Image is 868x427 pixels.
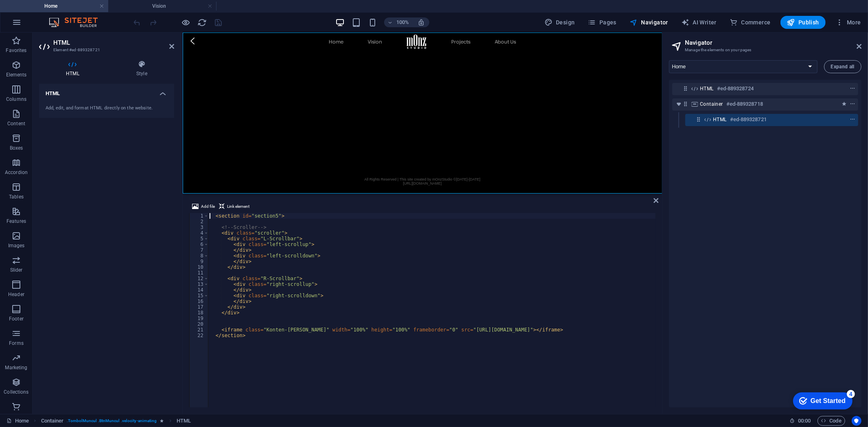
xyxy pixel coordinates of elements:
i: Element contains an animation [160,418,164,423]
span: Click to select. Double-click to edit [177,416,191,426]
button: AI Writer [678,16,720,29]
h6: Session time [789,416,811,426]
div: 4 [60,2,68,10]
img: Editor Logo [47,17,108,27]
div: 11 [190,270,209,276]
p: Columns [6,96,26,102]
span: Pages [588,18,617,26]
div: 6 [190,242,209,247]
span: Code [821,416,842,426]
div: Get Started [24,9,59,16]
span: Navigator [630,18,668,26]
div: 9 [190,259,209,264]
div: 5 [190,236,209,242]
h2: HTML [53,39,174,46]
img: mOnzStudio-95Bwy9uhb9P2sEyRJBKsOA.svg [224,2,244,16]
span: Container [700,101,723,107]
nav: breadcrumb [41,416,191,426]
p: [URL][DOMAIN_NAME] [179,149,301,153]
h6: 100% [396,17,409,27]
button: Usercentrics [852,416,861,426]
div: 2 [190,219,209,224]
p: Features [7,218,26,224]
span: 00 00 [798,416,811,426]
button: reload [197,17,207,27]
button: toggle-expand [674,99,684,109]
p: Collections [4,389,28,395]
h6: #ed-889328721 [730,115,767,124]
p: Favorites [6,47,26,54]
button: 100% [384,17,413,27]
span: Add file [201,202,215,211]
div: 12 [190,276,209,281]
span: HTML [713,116,727,123]
p: Images [8,242,25,249]
div: 16 [190,298,209,304]
button: Navigator [626,16,671,29]
div: Get Started 4 items remaining, 20% complete [7,4,66,21]
span: Expand all [831,64,855,69]
button: context-menu [848,99,857,109]
p: Boxes [10,145,23,151]
button: Code [818,416,845,426]
h2: Navigator [685,39,861,46]
div: 22 [190,333,209,338]
span: AI Writer [681,18,717,26]
button: animation [840,99,848,109]
span: Design [544,18,575,26]
span: HTML [700,85,714,92]
button: context-menu [848,115,857,124]
a: Projects [269,7,288,12]
span: Link element [227,202,249,211]
h4: Vision [108,2,216,11]
span: More [835,18,861,26]
div: Add, edit, and format HTML directly on the website. [46,105,168,112]
p: Footer [9,316,24,322]
div: 1 [190,213,209,219]
a: Vision [185,7,199,12]
p: Forms [9,340,24,346]
div: 21 [190,327,209,333]
p: Accordion [5,169,28,176]
button: Commerce [726,16,774,29]
a: Home [146,7,161,12]
button: Click here to leave preview mode and continue editing [181,17,191,27]
div: 17 [190,304,209,310]
h6: #ed-889328718 [726,99,763,109]
div: 4 [190,230,209,236]
i: Reload page [198,18,207,27]
div: 3 [190,224,209,230]
h3: Element #ed-889328721 [53,46,158,54]
button: Pages [585,16,620,29]
div: 10 [190,264,209,270]
div: 18 [190,310,209,316]
button: Design [541,16,578,29]
button: Publish [781,16,826,29]
p: Header [8,291,24,298]
div: 20 [190,321,209,327]
span: . TombolMuncul .BtnMuncul .velocity-animating [67,416,157,426]
h4: HTML [39,60,109,77]
h4: HTML [39,84,174,98]
div: 8 [190,253,209,259]
button: context-menu [848,84,857,94]
p: Slider [10,267,23,273]
div: 15 [190,293,209,298]
p: Content [7,120,25,127]
p: Commerce [4,413,28,420]
p: Marketing [5,364,27,371]
div: 13 [190,281,209,287]
h3: Manage the elements on your pages [685,46,845,54]
p: Tables [9,194,24,200]
div: 7 [190,247,209,253]
a: Click to cancel selection. Double-click to open Pages [7,416,29,426]
span: Commerce [730,18,771,26]
span: : [804,418,805,424]
h6: #ed-889328724 [717,84,754,94]
a: About Us [312,7,333,12]
span: Publish [787,18,819,26]
div: 19 [190,316,209,321]
div: 14 [190,287,209,293]
span: Click to select. Double-click to edit [41,416,64,426]
button: Link element [218,202,251,211]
